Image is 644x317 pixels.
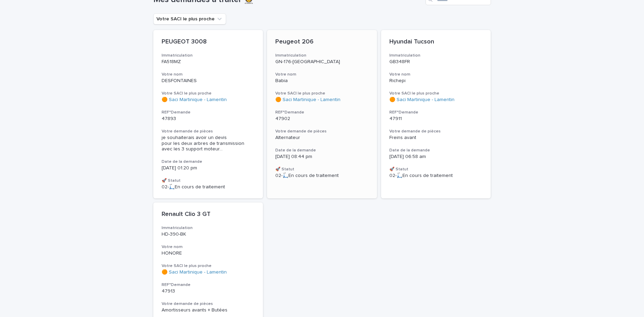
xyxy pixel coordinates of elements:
[389,154,483,160] p: [DATE] 06:58 am
[275,97,340,103] a: 🟠 Saci Martinique - Lamentin
[389,116,483,122] p: 47911
[162,165,255,171] p: [DATE] 01:20 pm
[162,135,255,152] div: je souhaiterais avoir un devis pour les deux arbres de transmission avec les 3 support moteur ave...
[162,250,255,256] p: HONORE
[162,288,255,294] p: 47913
[389,135,416,140] span: Freins avant
[275,91,369,96] h3: Votre SACI le plus proche
[162,308,227,313] span: Amortisseurs avants + Butées
[162,110,255,115] h3: REF°Demande
[389,173,483,179] p: 02-🛴En cours de traitement
[275,72,369,77] h3: Votre nom
[275,59,369,65] p: GN-176-[GEOGRAPHIC_DATA]
[162,301,255,307] h3: Votre demande de pièces
[275,129,369,134] h3: Votre demande de pièces
[162,178,255,184] h3: 🚀 Statut
[162,59,255,65] p: FA518MZ
[267,30,377,198] a: Peugeot 206ImmatriculationGN-176-[GEOGRAPHIC_DATA]Votre nomBabiaVotre SACI le plus proche🟠 Saci M...
[275,78,369,84] p: Babia
[389,148,483,153] h3: Date de la demande
[162,231,255,237] p: HD-390-BK
[275,38,369,46] p: Peugeot 206
[162,116,255,122] p: 47893
[275,154,369,160] p: [DATE] 08:44 pm
[162,225,255,231] h3: Immatriculation
[162,135,255,152] span: je souhaiterais avoir un devis pour les deux arbres de transmission avec les 3 support moteur ...
[162,244,255,250] h3: Votre nom
[389,72,483,77] h3: Votre nom
[275,173,369,179] p: 02-🛴En cours de traitement
[275,148,369,153] h3: Date de la demande
[381,30,491,198] a: Hyundai TucsonImmatriculationGB348FRVotre nomRichepiVotre SACI le plus proche🟠 Saci Martinique - ...
[162,282,255,288] h3: REF°Demande
[153,30,263,198] a: PEUGEOT 3008ImmatriculationFA518MZVotre nomDESFONTAINESVotre SACI le plus proche🟠 Saci Martinique...
[389,78,483,84] p: Richepi
[389,167,483,172] h3: 🚀 Statut
[389,110,483,115] h3: REF°Demande
[389,97,454,103] a: 🟠 Saci Martinique - Lamentin
[162,269,227,275] a: 🟠 Saci Martinique - Lamentin
[162,91,255,96] h3: Votre SACI le plus proche
[275,135,300,140] span: Alternateur
[162,159,255,165] h3: Date de la demande
[389,129,483,134] h3: Votre demande de pièces
[162,129,255,134] h3: Votre demande de pièces
[162,211,255,218] p: Renault Clio 3 GT
[162,263,255,269] h3: Votre SACI le plus proche
[162,97,227,103] a: 🟠 Saci Martinique - Lamentin
[275,53,369,58] h3: Immatriculation
[389,91,483,96] h3: Votre SACI le plus proche
[389,59,483,65] p: GB348FR
[389,38,483,46] p: Hyundai Tucson
[389,53,483,58] h3: Immatriculation
[275,116,369,122] p: 47902
[162,53,255,58] h3: Immatriculation
[162,184,255,190] p: 02-🛴En cours de traitement
[162,38,255,46] p: PEUGEOT 3008
[153,13,226,24] button: Votre SACI le plus proche
[275,167,369,172] h3: 🚀 Statut
[162,72,255,77] h3: Votre nom
[275,110,369,115] h3: REF°Demande
[162,78,255,84] p: DESFONTAINES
